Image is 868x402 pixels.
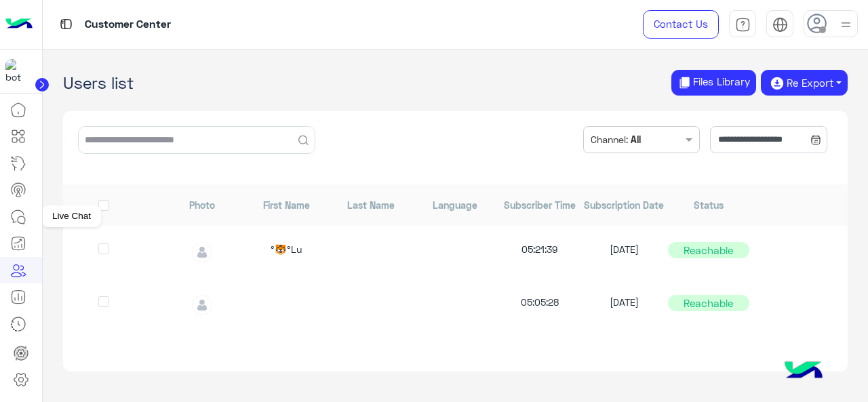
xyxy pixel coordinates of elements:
[837,16,854,33] img: profile
[5,10,33,39] img: Logo
[42,205,101,227] div: Live Chat
[245,242,328,262] div: Lu°🐯°
[63,73,134,92] span: Users list
[5,59,30,83] img: 317874714732967
[671,70,756,96] button: Files Library
[414,198,496,212] div: Language
[761,70,847,96] button: Re Export
[772,17,788,33] img: tab
[298,135,309,145] button: Search
[192,242,212,262] img: defaultAdmin.png
[161,198,243,212] div: Photo
[591,132,628,146] span: Channel:
[631,132,641,146] b: All
[245,198,328,212] div: First Name
[58,16,75,33] img: tab
[85,16,171,34] p: Customer Center
[668,295,750,311] h6: Reachable
[643,10,719,39] a: Contact Us
[499,242,581,256] div: 05:21:39
[729,10,756,39] a: tab
[583,295,665,315] div: [DATE]
[583,242,665,262] div: [DATE]
[668,198,750,212] div: Status
[735,17,751,33] img: tab
[330,198,412,212] div: Last Name
[668,242,750,258] h6: Reachable
[499,198,581,212] div: Subscriber Time
[192,295,212,315] img: defaultAdmin.png
[583,198,665,212] div: Subscription Date
[499,295,581,309] div: 05:05:28
[780,348,827,395] img: hulul-logo.png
